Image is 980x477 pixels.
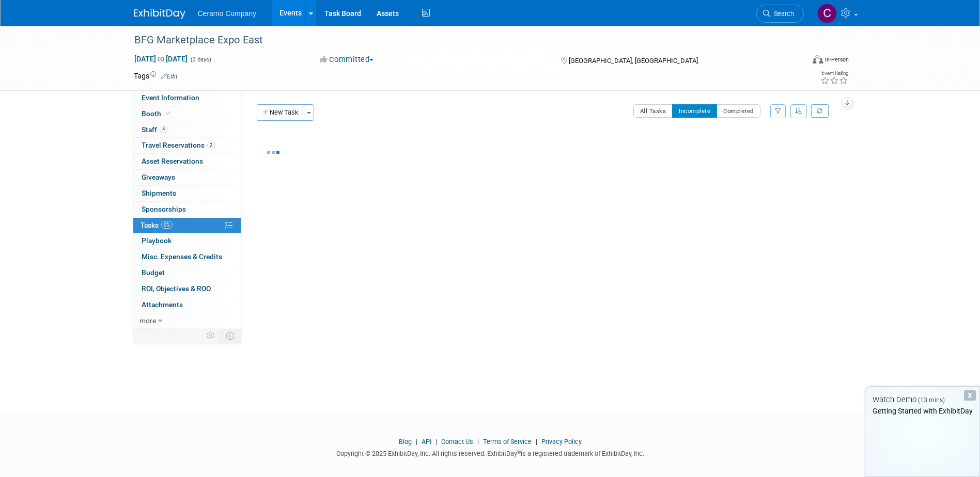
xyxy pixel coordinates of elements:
div: Event Rating [820,71,848,76]
span: Event Information [142,93,199,102]
span: | [533,438,540,446]
span: (13 mins) [918,396,945,404]
div: Getting Started with ExhibitDay [865,406,979,416]
i: Booth reservation complete [166,110,171,116]
a: Booth [133,106,241,122]
span: Ceramo Company [198,9,257,18]
div: Dismiss [964,390,976,401]
span: Travel Reservations [142,141,215,149]
a: Event Information [133,90,241,106]
span: Misc. Expenses & Credits [142,252,222,261]
div: Watch Demo [865,394,979,405]
span: ROI, Objectives & ROO [142,284,211,293]
a: Staff4 [133,122,241,138]
span: | [433,438,440,446]
div: BFG Marketplace Expo East [131,31,788,50]
img: loading... [267,151,279,154]
span: Search [770,10,794,18]
span: more [139,316,156,325]
a: Misc. Expenses & Credits [133,249,241,265]
a: Contact Us [441,438,473,446]
span: Tasks [141,221,173,229]
td: Personalize Event Tab Strip [202,329,220,342]
a: Search [756,5,804,23]
span: Shipments [142,189,176,197]
a: Terms of Service [483,438,532,446]
span: Staff [142,125,167,134]
td: Tags [134,71,178,81]
button: New Task [257,104,304,121]
img: Format-Inperson.png [813,55,823,63]
a: Blog [399,438,412,446]
span: | [475,438,481,446]
span: Sponsorships [142,205,186,213]
a: more [133,313,241,329]
button: Completed [717,104,760,118]
span: 0% [161,221,173,229]
a: Edit [161,73,178,80]
a: Privacy Policy [541,438,582,446]
span: Playbook [142,236,172,245]
a: Refresh [811,104,829,118]
a: Attachments [133,297,241,313]
a: Budget [133,265,241,281]
div: In-Person [825,56,849,63]
a: Tasks0% [133,218,241,233]
sup: ® [517,449,521,455]
button: All Tasks [633,104,673,118]
span: Budget [142,268,165,277]
span: | [413,438,420,446]
a: Travel Reservations2 [133,138,241,153]
span: [GEOGRAPHIC_DATA], [GEOGRAPHIC_DATA] [569,57,698,65]
img: ExhibitDay [134,9,185,19]
a: ROI, Objectives & ROO [133,281,241,297]
a: Asset Reservations [133,154,241,169]
span: Booth [142,109,173,118]
span: to [156,55,166,63]
span: (2 days) [190,56,211,63]
span: Attachments [142,300,183,309]
span: [DATE] [DATE] [134,54,188,63]
a: Sponsorships [133,202,241,217]
a: API [422,438,431,446]
span: 2 [207,141,215,149]
button: Incomplete [672,104,717,118]
span: Giveaways [142,173,175,181]
td: Toggle Event Tabs [220,329,241,342]
a: Giveaways [133,170,241,185]
button: Committed [316,54,378,65]
img: Ceramo Rockett [817,4,837,23]
span: Asset Reservations [142,157,203,165]
a: Playbook [133,233,241,249]
div: Event Format [743,54,849,69]
span: 4 [160,125,167,133]
a: Shipments [133,186,241,201]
